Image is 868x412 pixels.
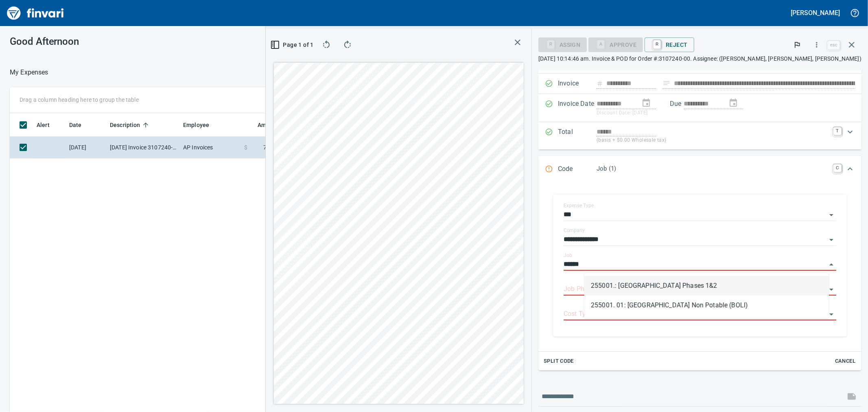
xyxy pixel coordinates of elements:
span: Close invoice [826,35,861,55]
p: [DATE] 10:14:46 am. Invoice & POD for Order #:3107240-00. Assignee: ([PERSON_NAME], [PERSON_NAME]... [538,55,861,63]
button: [PERSON_NAME] [789,7,842,19]
td: [DATE] [66,137,107,158]
button: Open [826,309,837,320]
p: Drag a column heading here to group the table [20,96,139,104]
div: Assign [538,41,587,48]
p: My Expenses [10,68,48,77]
button: Page 1 of 1 [272,37,313,52]
span: Alert [37,120,60,130]
button: Flag [788,36,806,54]
img: Finvari [5,3,66,23]
span: Description [110,120,140,130]
a: C [833,164,842,172]
span: Date [69,120,92,130]
button: Cancel [832,355,858,368]
div: Expand [538,122,861,149]
label: Company [564,228,585,233]
label: Expense Type [564,203,594,208]
span: $ [244,143,247,151]
li: 255001. 01: [GEOGRAPHIC_DATA] Non Potable (BOLI) [584,296,829,315]
span: This records your message into the invoice and notifies anyone mentioned [842,387,861,406]
a: T [833,127,842,135]
button: Open [826,284,837,295]
span: Split Code [544,357,574,366]
div: Expand [538,156,861,183]
p: Total [558,127,597,145]
p: Code [558,164,597,175]
button: More [808,36,826,54]
span: Description [110,120,151,130]
button: Split Code [542,355,576,368]
span: Page 1 of 1 [275,40,310,50]
h3: Good Afternoon [10,36,212,47]
span: Cancel [834,357,856,366]
span: Date [69,120,82,130]
div: Job required [588,41,643,48]
span: Amount [247,120,278,130]
h5: [PERSON_NAME] [791,9,840,17]
button: Open [826,234,837,245]
span: Reject [651,38,687,52]
p: (basis + $0.00 Wholesale tax) [597,136,829,145]
a: esc [828,41,840,50]
p: Job (1) [597,164,829,173]
td: AP Invoices [180,137,241,158]
span: Employee [183,120,220,130]
button: Close [826,259,837,270]
span: Amount [258,120,278,130]
span: Employee [183,120,209,130]
div: Expand [538,183,861,371]
a: R [653,40,661,49]
label: Job [564,253,572,258]
td: [DATE] Invoice 3107240-00 from Western Water Works Supply Co Inc (1-30586) [107,137,180,158]
button: RReject [645,37,694,52]
nav: breadcrumb [10,68,48,77]
button: Open [826,209,837,221]
span: 79.20 [263,143,278,151]
li: 255001.: [GEOGRAPHIC_DATA] Phases 1&2 [584,276,829,296]
span: Alert [37,120,50,130]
